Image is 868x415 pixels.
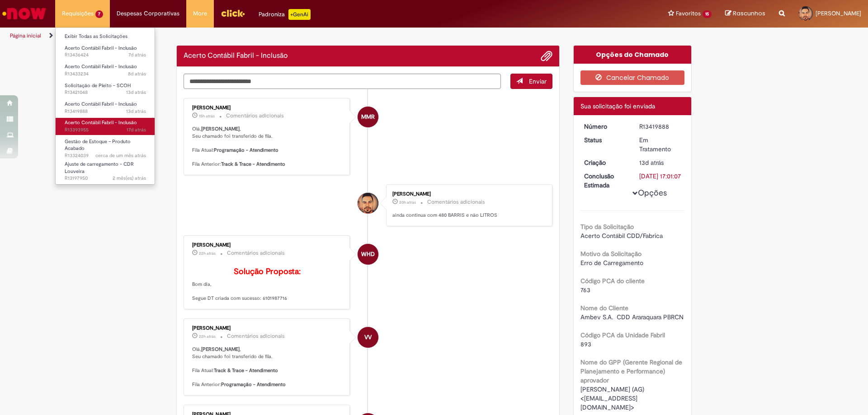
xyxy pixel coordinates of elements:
img: ServiceNow [1,5,47,23]
div: Matheus Maia Rocha [358,107,378,127]
p: Olá, , Seu chamado foi transferido de fila. Fila Atual: Fila Anterior: [192,346,343,388]
span: Erro de Carregamento [580,259,643,267]
a: Página inicial [10,32,41,39]
span: R13197950 [65,175,146,182]
small: Comentários adicionais [427,198,485,206]
span: 15h atrás [199,113,215,119]
div: Opções do Chamado [574,46,692,64]
a: Aberto R13393955 : Acerto Contábil Fabril - Inclusão [56,118,155,135]
span: R13324039 [65,152,146,159]
span: Gestão de Estoque – Produto Acabado [65,138,131,152]
b: Código PCA do cliente [580,277,645,285]
span: WHD [361,243,375,265]
button: Adicionar anexos [541,50,552,62]
a: Aberto R13197950 : Ajuste de carregamento - CDR Louveira [56,159,155,179]
span: VV [364,326,372,348]
time: 27/08/2025 13:15:06 [399,200,416,205]
span: 15 [703,10,712,18]
textarea: Digite sua mensagem aqui... [184,74,501,89]
time: 15/08/2025 09:49:55 [126,108,146,115]
span: 13d atrás [639,159,664,167]
b: Programação - Atendimento [221,381,286,388]
a: Exibir Todas as Solicitações [56,32,155,42]
b: [PERSON_NAME] [201,346,240,353]
p: Bom dia, Segue DT criada com sucesso: 6101987716 [192,267,343,302]
span: MMR [361,106,375,128]
span: Acerto Contábil CDD/Fabrica [580,232,663,240]
ul: Requisições [55,27,155,185]
time: 21/08/2025 14:01:09 [128,51,146,58]
b: Track & Trace - Atendimento [221,161,285,168]
span: [PERSON_NAME] (AG) <[EMAIL_ADDRESS][DOMAIN_NAME]> [580,385,646,411]
b: Tipo da Solicitação [580,223,634,231]
dt: Conclusão Estimada [577,172,633,190]
p: +GenAi [288,9,311,20]
ul: Trilhas de página [7,28,572,44]
span: Rascunhos [733,9,765,18]
span: 7d atrás [128,51,146,58]
div: Em Tratamento [639,135,681,154]
button: Cancelar Chamado [580,70,685,85]
span: 20h atrás [399,200,416,205]
div: [DATE] 17:01:07 [639,172,681,181]
span: Despesas Corporativas [117,9,179,18]
time: 27/08/2025 11:12:42 [199,334,216,339]
a: Aberto R13324039 : Gestão de Estoque – Produto Acabado [56,137,155,156]
p: ainda continua com 480 BARRIS e não LITROS [392,212,543,219]
time: 11/08/2025 09:15:49 [127,126,146,133]
b: Track & Trace - Atendimento [214,367,278,374]
div: [PERSON_NAME] [192,242,343,248]
b: Motivo da Solicitação [580,250,642,258]
span: Requisições [62,9,94,18]
span: More [193,9,207,18]
p: Olá, , Seu chamado foi transferido de fila. Fila Atual: Fila Anterior: [192,126,343,168]
div: 15/08/2025 09:49:53 [639,158,681,167]
span: Ajuste de carregamento - CDR Louveira [65,161,134,175]
time: 25/07/2025 13:56:00 [95,152,146,159]
span: Sua solicitação foi enviada [580,102,655,110]
b: Código PCA da Unidade Fabril [580,331,665,339]
span: Acerto Contábil Fabril - Inclusão [65,119,137,126]
b: Programação - Atendimento [214,147,278,154]
h2: Acerto Contábil Fabril - Inclusão Histórico de tíquete [184,52,288,60]
span: R13419888 [65,108,146,115]
time: 15/08/2025 09:49:53 [639,159,664,167]
time: 18/06/2025 14:20:23 [113,175,146,182]
span: Ambev S.A. CDD Araraquara PBRCN [580,313,684,321]
div: [PERSON_NAME] [192,326,343,331]
b: Solução Proposta: [234,266,301,277]
span: 22h atrás [199,334,216,339]
span: 7 [95,10,103,18]
span: Enviar [529,77,547,85]
span: 13d atrás [126,89,146,96]
b: Nome do Cliente [580,304,628,312]
a: Aberto R13421048 : Solicitação de Pleito - SCOH [56,81,155,98]
span: 2 mês(es) atrás [113,175,146,182]
time: 15/08/2025 14:15:33 [126,89,146,96]
small: Comentários adicionais [226,112,284,120]
span: 17d atrás [127,126,146,133]
div: [PERSON_NAME] [192,105,343,111]
span: Solicitação de Pleito - SCOH [65,82,131,89]
a: Aberto R13433234 : Acerto Contábil Fabril - Inclusão [56,62,155,79]
div: Gabriel Araujo Batista [358,193,378,214]
span: cerca de um mês atrás [95,152,146,159]
span: Acerto Contábil Fabril - Inclusão [65,45,137,51]
span: Acerto Contábil Fabril - Inclusão [65,63,137,70]
small: Comentários adicionais [227,249,285,257]
span: 22h atrás [199,251,216,256]
div: Padroniza [259,9,311,20]
time: 20/08/2025 15:53:48 [128,70,146,77]
span: 763 [580,286,590,294]
span: 8d atrás [128,70,146,77]
span: R13436424 [65,51,146,59]
b: Nome do GPP (Gerente Regional de Planejamento e Performance) aprovador [580,358,682,384]
dt: Número [577,122,633,131]
img: click_logo_yellow_360x200.png [221,6,245,20]
span: Acerto Contábil Fabril - Inclusão [65,101,137,107]
span: 893 [580,340,591,348]
span: [PERSON_NAME] [816,9,861,17]
span: R13433234 [65,70,146,78]
span: 13d atrás [126,108,146,115]
b: [PERSON_NAME] [201,126,240,132]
